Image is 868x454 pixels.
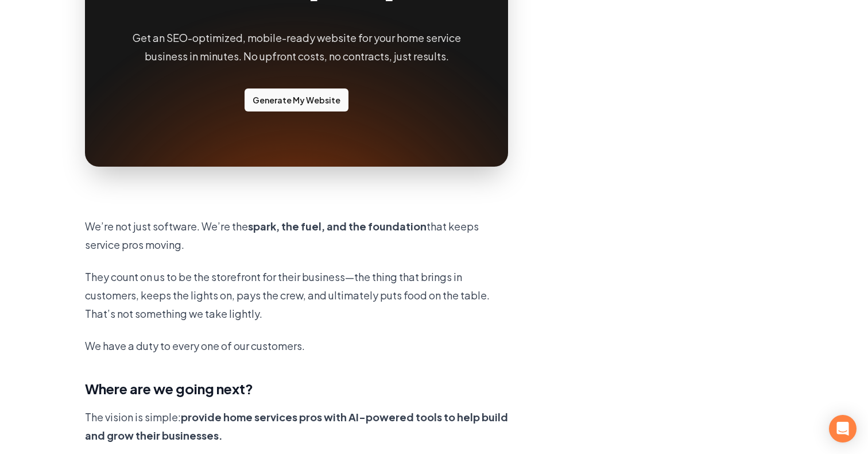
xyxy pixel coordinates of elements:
p: They count on us to be the storefront for their business—the thing that brings in customers, keep... [85,268,508,323]
b: spark, the fuel, and the foundation [248,220,427,233]
b: provide home services pros with AI-powered tools to help build and grow their businesses. [85,410,508,442]
div: Open Intercom Messenger [829,415,857,443]
a: Generate your website on Built Right [245,89,348,111]
p: The vision is simple: [85,408,508,445]
p: We’re not just software. We’re the that keeps service pros moving. [85,217,508,254]
p: We have a duty to every one of our customers. [85,337,508,355]
b: Where are we going next? [85,380,253,397]
p: Get an SEO-optimized, mobile-ready website for your home service business in minutes. No upfront ... [131,29,462,66]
